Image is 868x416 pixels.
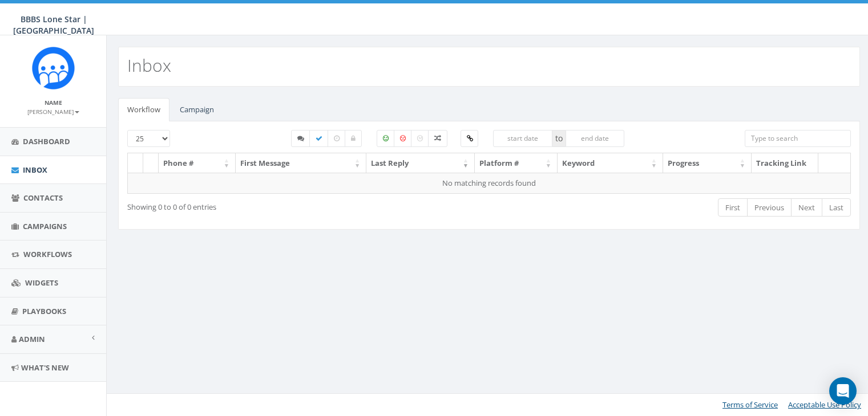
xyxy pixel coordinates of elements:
[328,130,346,147] label: Expired
[128,173,851,193] td: No matching records found
[23,165,47,175] span: Inbox
[752,153,818,173] th: Tracking Link
[23,193,63,203] span: Contacts
[118,98,169,121] a: Workflow
[747,198,792,217] a: Previous
[791,198,822,217] a: Next
[127,56,171,75] h2: Inbox
[32,47,75,89] img: Rally_Corp_Icon.png
[722,399,778,410] a: Terms of Service
[788,399,861,410] a: Acceptable Use Policy
[22,306,66,316] span: Playbooks
[552,130,566,147] span: to
[566,130,625,147] input: end date
[829,377,857,405] div: Open Intercom Messenger
[23,136,70,146] span: Dashboard
[13,14,94,36] span: BBBS Lone Star | [GEOGRAPHIC_DATA]
[23,221,67,231] span: Campaigns
[377,130,395,147] label: Positive
[663,153,752,173] th: Progress: activate to sort column ascending
[718,198,748,217] a: First
[461,130,478,147] label: Clicked
[345,130,362,147] label: Closed
[411,130,429,147] label: Neutral
[475,153,558,173] th: Platform #: activate to sort column ascending
[493,130,552,147] input: start date
[45,99,62,107] small: Name
[428,130,447,147] label: Mixed
[127,197,419,213] div: Showing 0 to 0 of 0 entries
[558,153,663,173] th: Keyword: activate to sort column ascending
[159,153,236,173] th: Phone #: activate to sort column ascending
[23,249,72,259] span: Workflows
[19,334,45,344] span: Admin
[25,278,58,288] span: Widgets
[27,106,79,116] a: [PERSON_NAME]
[745,130,851,147] input: Type to search
[309,130,329,147] label: Completed
[21,362,69,373] span: What's New
[394,130,412,147] label: Negative
[366,153,475,173] th: Last Reply: activate to sort column ascending
[822,198,851,217] a: Last
[291,130,310,147] label: Started
[171,98,223,121] a: Campaign
[236,153,366,173] th: First Message: activate to sort column ascending
[27,108,79,116] small: [PERSON_NAME]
